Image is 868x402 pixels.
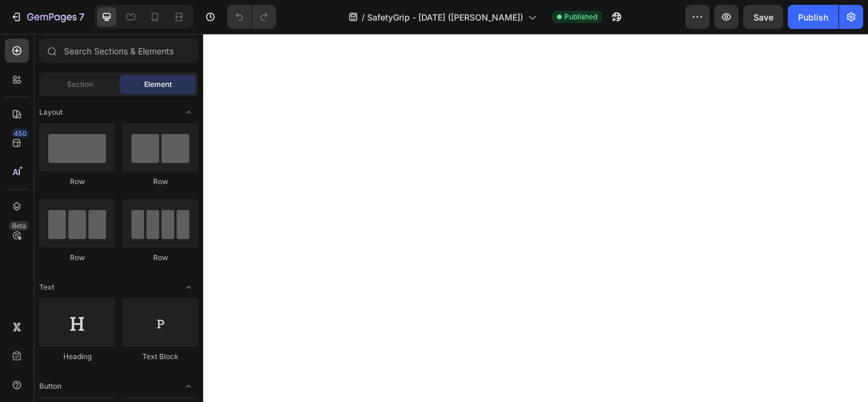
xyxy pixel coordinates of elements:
[367,11,523,24] span: SafetyGrip - [DATE] ([PERSON_NAME])
[122,176,198,187] div: Row
[5,5,90,29] button: 7
[11,129,29,138] div: 450
[9,221,29,231] div: Beta
[227,5,276,29] div: Undo/Redo
[144,79,172,90] span: Element
[79,10,84,24] p: 7
[827,343,856,372] iframe: Intercom live chat
[564,11,597,22] span: Published
[179,103,198,122] span: Toggle open
[39,39,198,63] input: Search Sections & Elements
[39,351,115,362] div: Heading
[39,107,63,118] span: Layout
[743,5,783,29] button: Save
[362,11,365,24] span: /
[203,34,868,402] iframe: Design area
[753,12,773,22] span: Save
[39,176,115,187] div: Row
[798,11,828,24] div: Publish
[39,381,61,392] span: Button
[788,5,838,29] button: Publish
[179,377,198,396] span: Toggle open
[39,282,54,293] span: Text
[122,252,198,263] div: Row
[122,351,198,362] div: Text Block
[179,278,198,297] span: Toggle open
[39,252,115,263] div: Row
[67,79,93,90] span: Section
